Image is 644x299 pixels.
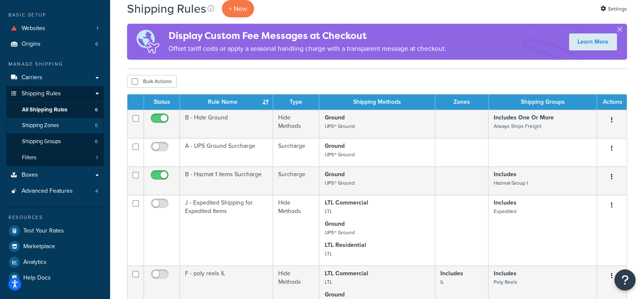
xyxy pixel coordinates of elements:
strong: Includes [494,198,517,207]
span: Origins [22,41,41,48]
strong: Ground [324,141,344,150]
li: Filters [6,150,104,166]
small: Always Ships Freight [494,122,541,130]
span: Boxes [22,172,38,179]
span: 1 [96,154,98,161]
th: Shipping Groups [489,94,597,110]
p: Offset tariff costs or apply a seasonal handling charge with a transparent message at checkout. [169,43,446,55]
small: UPS® Ground [324,122,354,130]
span: 6 [95,138,98,145]
small: Expedited [494,208,517,215]
li: Shipping Groups [6,134,104,149]
a: Origins 6 [6,36,104,52]
td: B - Hide Ground [180,110,273,138]
th: Type [273,94,320,110]
strong: LTL Residential [324,241,366,249]
span: Marketplace [23,243,55,250]
span: 5 [95,122,98,129]
div: Resources [6,214,104,221]
strong: Ground [324,290,344,299]
li: All Shipping Rules [6,102,104,118]
button: Bulk Actions [127,75,177,88]
span: 6 [95,106,98,114]
strong: Includes One Or More [494,113,554,122]
strong: Includes [494,170,517,179]
th: Shipping Methods [319,94,435,110]
a: Shipping Rules [6,86,104,102]
td: Surcharge [273,138,320,166]
small: UPS® Ground [324,179,354,187]
small: LTL [324,250,332,257]
span: 6 [95,41,98,48]
a: Shipping Groups 6 [6,134,104,149]
a: Analytics [6,255,104,270]
span: Websites [22,25,45,32]
span: 4 [95,188,98,195]
a: Advanced Features 4 [6,183,104,199]
strong: LTL Commercial [324,269,368,278]
h1: Shipping Rules [127,0,206,17]
small: UPS® Ground [324,151,354,158]
a: Help Docs [6,270,104,285]
td: A - UPS Ground Surcharge [180,138,273,166]
td: B - Hazmat 1 items Surcharge [180,166,273,195]
a: Marketplace [6,239,104,254]
li: Shipping Zones [6,118,104,133]
td: Surcharge [273,166,320,195]
a: All Shipping Rules 6 [6,102,104,118]
td: Hide Methods [273,110,320,138]
div: Basic Setup [6,11,104,19]
strong: Includes [440,269,463,278]
small: Poly Reels [494,278,517,286]
span: Shipping Rules [22,90,61,97]
a: Carriers [6,70,104,86]
a: Settings [600,3,627,15]
strong: Ground [324,113,344,122]
span: Shipping Zones [22,122,59,129]
div: Manage Shipping [6,61,104,68]
span: Analytics [23,259,47,266]
strong: Ground [324,170,344,179]
a: Learn More [569,33,617,50]
span: 1 [97,25,98,32]
th: Actions [597,94,627,110]
img: duties-banner-06bc72dcb5fe05cb3f9472aba00be2ae8eb53ab6f0d8bb03d382ba314ac3c341.png [127,24,169,60]
th: Zones [435,94,489,110]
td: J - Expedited Shipping for Expedited Items [180,195,273,266]
a: Test Your Rates [6,223,104,238]
a: Websites 1 [6,21,104,36]
small: Hazmat Group I [494,179,528,187]
a: Filters 1 [6,150,104,166]
strong: Includes [494,269,517,278]
span: Test Your Rates [23,227,64,235]
small: UPS® Ground [324,229,354,236]
a: Shipping Zones 5 [6,118,104,133]
h4: Display Custom Fee Messages at Checkout [169,29,446,43]
strong: LTL Commercial [324,198,368,207]
li: Advanced Features [6,183,104,199]
li: Shipping Rules [6,86,104,166]
td: Hide Methods [273,195,320,266]
strong: Ground [324,219,344,228]
span: Filters [22,154,36,161]
th: Rule Name : activate to sort column ascending [180,94,273,110]
button: Open Resource Center [614,269,636,291]
small: IL [440,278,444,286]
span: Help Docs [23,274,51,282]
span: All Shipping Rules [22,106,67,114]
th: Status [144,94,180,110]
span: Carriers [22,74,42,81]
span: Shipping Groups [22,138,61,145]
a: Boxes [6,167,104,183]
li: Origins [6,36,104,52]
li: Websites [6,21,104,36]
small: LTL [324,278,332,286]
span: Advanced Features [22,188,73,195]
small: LTL [324,208,332,215]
